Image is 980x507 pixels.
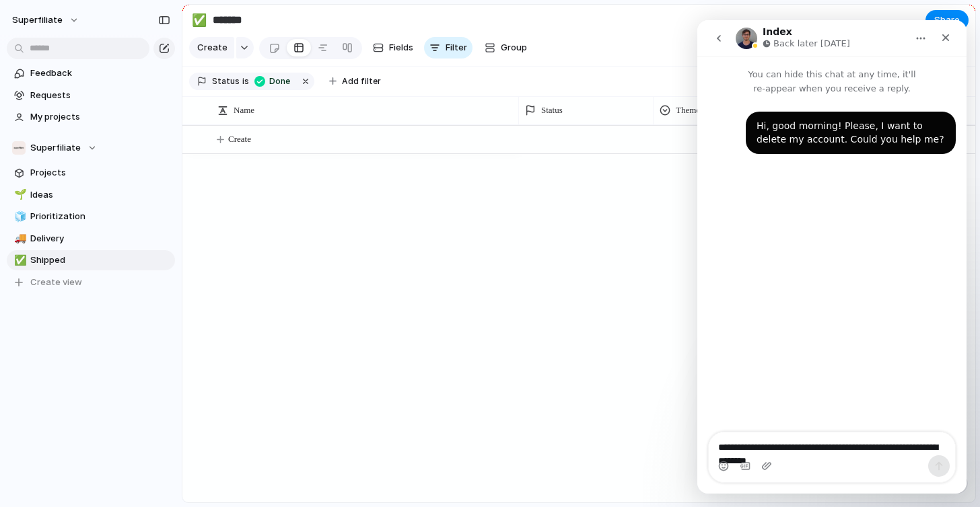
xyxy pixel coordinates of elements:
[14,231,24,246] div: 🚚
[12,188,26,202] button: 🌱
[212,75,240,87] span: Status
[30,210,170,223] span: Prioritization
[12,253,26,267] button: ✅
[250,74,297,89] button: Done
[478,37,534,58] button: Group
[342,75,381,87] span: Add filter
[424,37,473,58] button: Filter
[192,11,207,29] div: ✅
[6,9,86,31] button: Superfiliate
[30,141,81,155] span: Superfiliate
[30,188,170,202] span: Ideas
[697,20,967,494] iframe: Intercom live chat
[925,10,969,30] button: Share
[541,104,563,117] span: Status
[7,85,175,106] a: Requests
[446,41,467,54] span: Filter
[30,166,170,180] span: Projects
[14,187,24,202] div: 🌱
[189,37,234,58] button: Create
[7,229,175,249] a: 🚚Delivery
[14,253,24,268] div: ✅
[676,104,700,117] span: Theme
[12,210,26,223] button: 🧊
[228,132,251,146] span: Create
[30,110,170,124] span: My projects
[7,163,175,183] a: Projects
[389,41,413,54] span: Fields
[269,75,293,87] span: Done
[14,209,24,225] div: 🧊
[7,272,175,292] button: Create view
[12,232,26,245] button: 🚚
[934,13,960,27] span: Share
[197,41,228,54] span: Create
[30,67,170,80] span: Feedback
[30,232,170,245] span: Delivery
[12,13,63,27] span: Superfiliate
[30,253,170,267] span: Shipped
[321,72,389,91] button: Add filter
[7,185,175,205] a: 🌱Ideas
[7,63,175,83] a: Feedback
[188,9,210,31] button: ✅
[234,104,254,117] span: Name
[30,276,82,289] span: Create view
[242,75,249,87] span: is
[7,206,175,227] a: 🧊Prioritization
[7,250,175,270] a: ✅Shipped
[367,37,419,58] button: Fields
[7,107,175,127] a: My projects
[30,89,170,102] span: Requests
[7,138,175,158] button: Superfiliate
[240,74,252,89] button: is
[501,41,527,54] span: Group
